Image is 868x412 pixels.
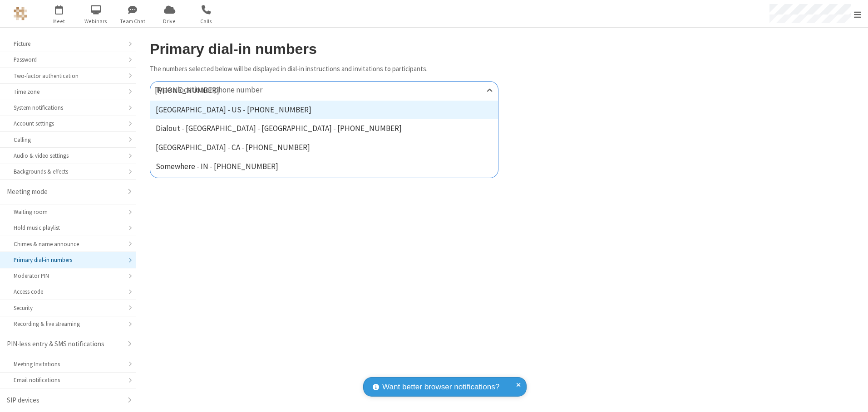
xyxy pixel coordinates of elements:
div: Two-factor authentication [14,72,122,80]
div: Moderator PIN [14,271,122,280]
div: Recording & live streaming [14,320,122,328]
div: Meeting Invitations [14,360,122,368]
div: Audio & video settings [14,151,122,160]
p: The numbers selected below will be displayed in dial-in instructions and invitations to participa... [150,64,498,74]
div: Time zone [14,87,122,96]
div: Security [14,304,122,312]
div: Access code [14,287,122,296]
div: Hold music playlist [14,223,122,232]
div: Picture [14,39,122,48]
span: Meet [42,17,76,25]
div: Password [14,55,122,64]
div: Backgrounds & effects [14,167,122,176]
div: Chimes & name announce [14,240,122,248]
span: Drive [153,17,187,25]
div: Meeting mode [7,187,122,197]
span: Want better browser notifications? [382,381,499,393]
span: Dialout - [GEOGRAPHIC_DATA] - [GEOGRAPHIC_DATA] - [PHONE_NUMBER] [156,123,402,133]
span: [GEOGRAPHIC_DATA] - CA - [PHONE_NUMBER] [156,142,310,152]
img: QA Selenium DO NOT DELETE OR CHANGE [14,7,27,20]
span: [GEOGRAPHIC_DATA] - US - [PHONE_NUMBER] [156,105,311,115]
span: Somewhere - IN - [PHONE_NUMBER] [156,161,278,171]
div: Email notifications [14,376,122,384]
div: Calling [14,136,122,144]
h2: Primary dial-in numbers [150,41,498,57]
div: Account settings [14,119,122,128]
span: Webinars [79,17,113,25]
span: Team Chat [116,17,150,25]
span: Calls [189,17,223,25]
div: Primary dial-in numbers [14,256,122,264]
div: SIP devices [7,395,122,406]
div: PIN-less entry & SMS notifications [7,339,122,349]
div: Waiting room [14,208,122,216]
div: System notifications [14,103,122,112]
